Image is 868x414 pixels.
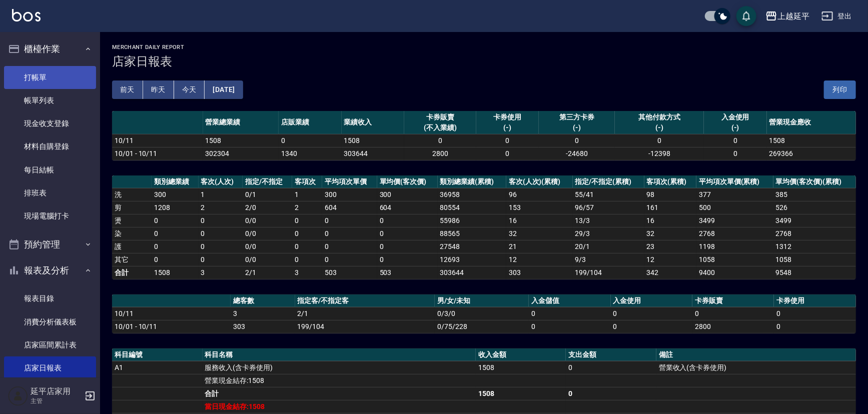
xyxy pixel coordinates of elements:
[435,320,529,333] td: 0/75/228
[231,307,295,320] td: 3
[615,147,704,160] td: -12398
[377,240,438,253] td: 0
[152,188,198,201] td: 300
[644,201,697,214] td: 161
[152,214,198,227] td: 0
[243,201,292,214] td: 2 / 0
[573,214,644,227] td: 13 / 3
[529,320,610,333] td: 0
[566,361,656,374] td: 0
[203,387,476,400] td: 合計
[644,188,697,201] td: 98
[692,307,774,320] td: 0
[435,307,529,320] td: 0/3/0
[199,175,243,188] th: 客次(人次)
[696,266,773,279] td: 9400
[506,227,573,240] td: 32
[407,122,474,133] div: (不入業績)
[4,158,96,181] a: 每日結帳
[438,266,506,279] td: 303644
[203,361,476,374] td: 服務收入(含卡券使用)
[112,111,856,160] table: a dense table
[767,134,856,147] td: 1508
[292,175,323,188] th: 客項次
[529,294,610,307] th: 入金儲值
[506,175,573,188] th: 客次(人次)(累積)
[573,253,644,266] td: 9 / 3
[644,266,697,279] td: 342
[112,307,231,320] td: 10/11
[322,201,377,214] td: 604
[112,214,152,227] td: 燙
[322,240,377,253] td: 0
[279,111,341,134] th: 店販業績
[573,266,644,279] td: 199/104
[773,253,856,266] td: 1058
[292,188,323,201] td: 1
[295,294,435,307] th: 指定客/不指定客
[438,253,506,266] td: 12693
[199,214,243,227] td: 0
[479,122,536,133] div: (-)
[656,361,856,374] td: 營業收入(含卡券使用)
[704,147,766,160] td: 0
[342,111,404,134] th: 業績收入
[112,320,231,333] td: 10/01 - 10/11
[243,227,292,240] td: 0 / 0
[4,231,96,257] button: 預約管理
[4,310,96,333] a: 消費分析儀表板
[704,134,766,147] td: 0
[404,134,476,147] td: 0
[438,201,506,214] td: 80554
[292,240,323,253] td: 0
[322,214,377,227] td: 0
[322,188,377,201] td: 300
[199,201,243,214] td: 2
[773,214,856,227] td: 3499
[377,266,438,279] td: 503
[143,80,174,99] button: 昨天
[438,240,506,253] td: 27548
[4,135,96,158] a: 材料自購登錄
[644,214,697,227] td: 16
[203,134,279,147] td: 1508
[696,253,773,266] td: 1058
[377,201,438,214] td: 604
[199,188,243,201] td: 1
[279,147,341,160] td: 1340
[31,396,82,405] p: 主管
[152,201,198,214] td: 1208
[243,214,292,227] td: 0 / 0
[506,188,573,201] td: 96
[231,320,295,333] td: 303
[541,122,612,133] div: (-)
[761,6,813,26] button: 上越延平
[773,188,856,201] td: 385
[112,227,152,240] td: 染
[706,112,764,122] div: 入金使用
[4,333,96,356] a: 店家區間累計表
[292,266,323,279] td: 3
[696,201,773,214] td: 500
[112,54,856,68] h3: 店家日報表
[777,10,809,22] div: 上越延平
[292,253,323,266] td: 0
[767,147,856,160] td: 269366
[8,386,28,406] img: Person
[773,201,856,214] td: 526
[539,134,615,147] td: 0
[696,214,773,227] td: 3499
[506,214,573,227] td: 16
[203,374,476,387] td: 營業現金結存:1508
[112,294,856,333] table: a dense table
[295,307,435,320] td: 2/1
[615,134,704,147] td: 0
[322,253,377,266] td: 0
[476,147,539,160] td: 0
[243,266,292,279] td: 2/1
[322,266,377,279] td: 503
[407,112,474,122] div: 卡券販賣
[112,361,203,374] td: A1
[112,80,143,99] button: 前天
[112,188,152,201] td: 洗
